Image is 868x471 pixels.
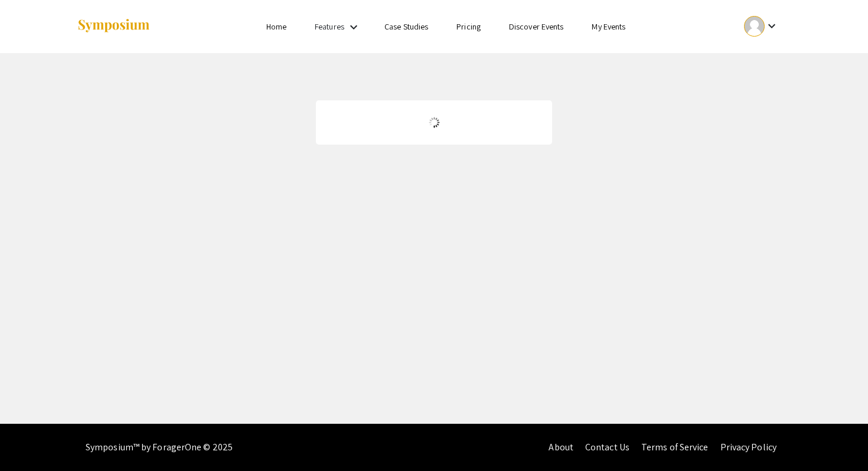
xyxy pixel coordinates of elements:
a: Features [315,21,344,32]
a: About [549,441,573,453]
mat-icon: Expand account dropdown [765,19,779,33]
a: Privacy Policy [720,441,776,453]
a: Case Studies [384,21,428,32]
img: Loading [424,112,445,133]
button: Expand account dropdown [732,13,791,40]
mat-icon: Expand Features list [347,20,361,34]
a: Pricing [456,21,481,32]
a: My Events [592,21,625,32]
div: Symposium™ by ForagerOne © 2025 [86,424,233,471]
a: Contact Us [585,441,629,453]
a: Home [266,21,286,32]
a: Discover Events [509,21,564,32]
img: Symposium by ForagerOne [77,18,151,34]
a: Terms of Service [641,441,709,453]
